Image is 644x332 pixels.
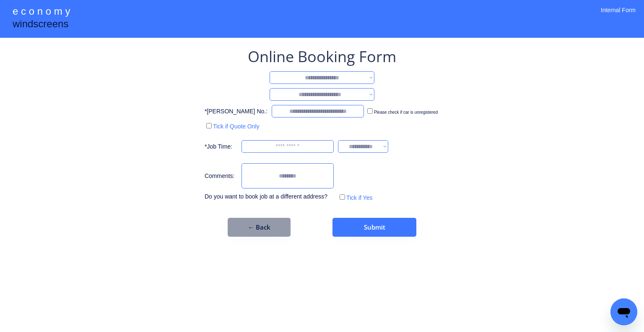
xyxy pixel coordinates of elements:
iframe: Button to launch messaging window [610,298,637,325]
label: Tick if Quote Only [213,123,260,130]
button: ← Back [228,218,291,237]
button: Submit [332,218,416,237]
label: Please check if car is unregistered [374,110,438,115]
div: e c o n o m y [13,4,70,20]
div: windscreens [13,17,68,33]
div: Do you want to book job at a different address? [205,193,334,201]
div: *Job Time: [205,143,237,151]
div: Online Booking Form [248,46,396,67]
label: Tick if Yes [346,194,373,201]
div: Comments: [205,172,237,180]
div: *[PERSON_NAME] No.: [205,107,267,116]
div: Internal Form [601,6,636,25]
